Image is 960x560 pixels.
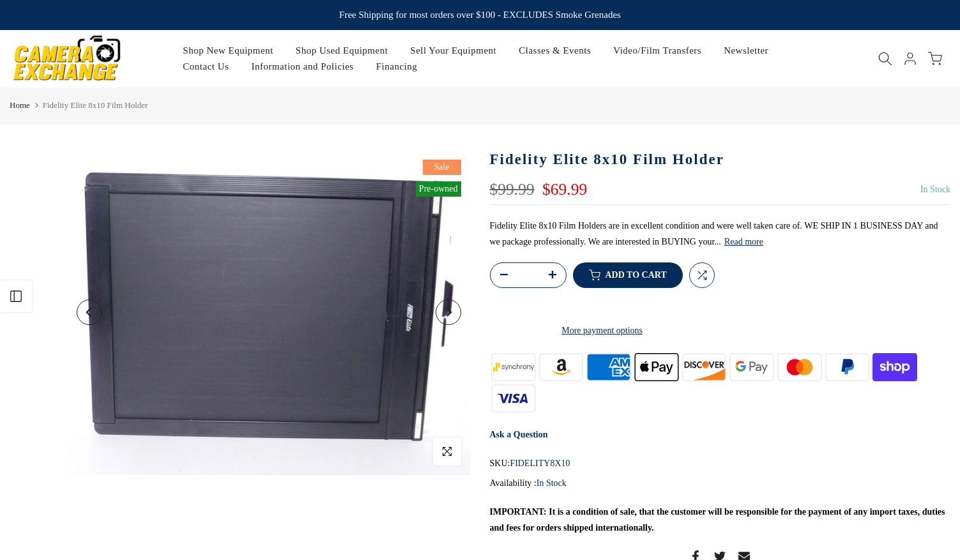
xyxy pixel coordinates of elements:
strong: IMPORTANT: It is a condition of sale, that the customer will be responsible for the payment of an... [490,507,945,533]
div: SKU: [490,455,951,471]
a: Sell Your Equipment [399,43,508,59]
button: Previous [77,299,102,325]
a: Contact Us [172,59,240,75]
a: Classes & Events [508,43,602,59]
strong: Free Shipping for most orders over $100 - EXCLUDES Smoke Grenades [339,10,621,20]
button: Add to cart [573,262,683,288]
img: master [775,351,823,382]
span: FIDELITY8X10 [510,455,570,471]
img: apple pay [632,351,680,382]
img: american express [585,351,633,382]
span: In Stock [920,185,950,194]
img: discover [680,351,728,382]
img: visa [490,382,538,414]
a: Shop New Equipment [172,43,285,59]
a: Information and Policies [240,59,365,75]
button: Next [436,299,461,325]
img: synchrony [490,351,538,382]
span: Add to cart [606,271,667,280]
a: More payment options [490,322,715,338]
a: Shop Used Equipment [284,43,399,59]
del: $99.99 [490,180,535,199]
p: Fidelity Elite 8x10 Film Holders are in excellent condition and were well taken care of. WE SHIP ... [490,218,951,250]
a: Video/Film Transfers [602,43,713,59]
span: In Stock [537,478,567,488]
ins: $69.99 [542,181,587,198]
img: Fidelity Elite 8x10 Film Holder Large Format Equipment - Film Holders Fidelity FIDELITY8X10 [67,150,471,475]
img: amazon payments [537,351,585,382]
img: paypal [823,351,871,382]
a: Financing [365,59,429,75]
a: Newsletter [713,43,780,59]
div: Availability : [490,475,951,491]
button: Read more [724,236,763,248]
span: Fidelity Elite 8x10 Film Holder [43,100,148,110]
img: shopify pay [871,351,919,382]
a: Home [10,99,30,112]
a: Ask a Question [490,430,548,439]
h1: Fidelity Elite 8x10 Film Holder [490,150,951,169]
img: google pay [728,351,776,382]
